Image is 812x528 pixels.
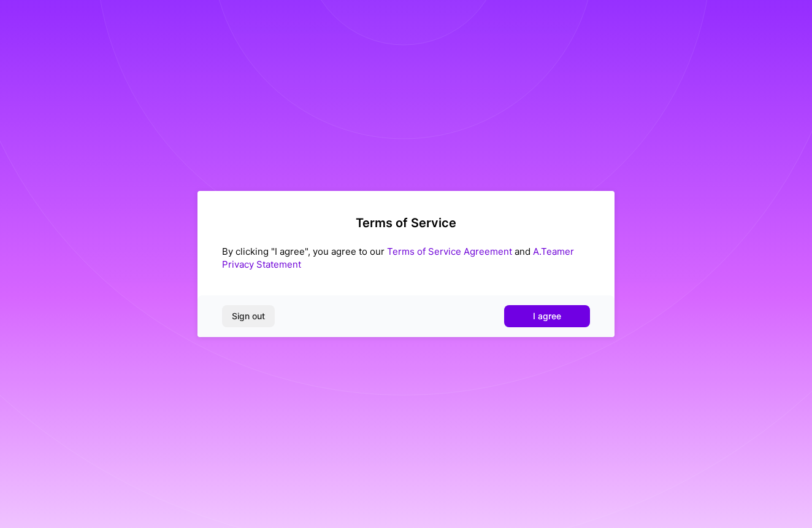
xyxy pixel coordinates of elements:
[533,310,561,322] span: I agree
[222,305,275,327] button: Sign out
[504,305,590,327] button: I agree
[387,246,512,257] a: Terms of Service Agreement
[222,245,590,271] div: By clicking "I agree", you agree to our and
[232,310,265,322] span: Sign out
[222,215,590,230] h2: Terms of Service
